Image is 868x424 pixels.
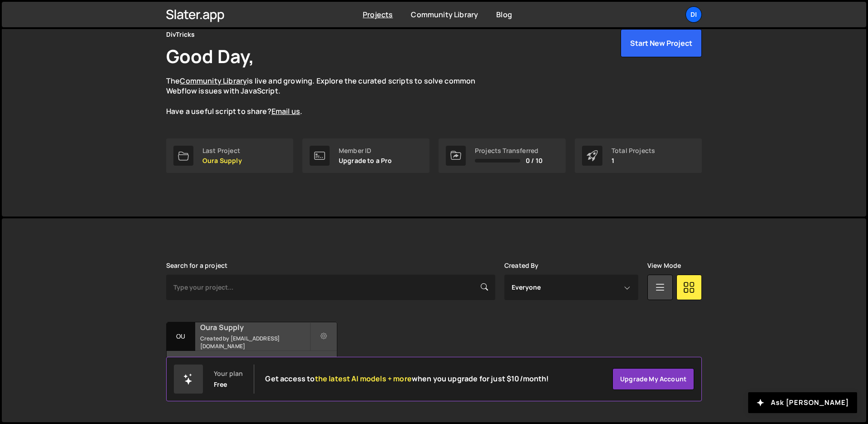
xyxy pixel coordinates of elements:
a: Projects [363,10,393,20]
label: View Mode [647,262,681,269]
div: Projects Transferred [475,147,542,154]
a: Community Library [180,76,247,86]
div: Member ID [339,147,392,154]
label: Created By [504,262,539,269]
a: Email us [271,106,300,116]
div: Free [214,381,227,388]
h2: Oura Supply [200,322,310,332]
p: Oura Supply [202,157,242,164]
span: 0 / 10 [526,157,542,164]
a: Blog [496,10,512,20]
div: DivTricks [166,29,195,40]
h1: Good Day, [166,44,254,69]
a: Community Library [411,10,478,20]
p: The is live and growing. Explore the curated scripts to solve common Webflow issues with JavaScri... [166,76,493,117]
button: Start New Project [621,29,702,57]
small: Created by [EMAIL_ADDRESS][DOMAIN_NAME] [200,335,310,350]
h2: Get access to when you upgrade for just $10/month! [265,375,549,383]
label: Search for a project [166,262,227,269]
input: Type your project... [166,275,495,300]
span: the latest AI models + more [315,374,412,384]
a: Upgrade my account [612,368,694,390]
div: Total Projects [612,147,655,154]
div: Your plan [214,370,243,377]
div: Last Project [202,147,242,154]
div: Ou [167,322,195,351]
p: Upgrade to a Pro [339,157,392,164]
a: Ou Oura Supply Created by [EMAIL_ADDRESS][DOMAIN_NAME] 85 pages, last updated by [DATE] [166,322,337,379]
a: Di [686,6,702,23]
button: Ask [PERSON_NAME] [748,392,857,413]
div: 85 pages, last updated by [DATE] [167,351,337,378]
p: 1 [612,157,655,164]
a: Last Project Oura Supply [166,138,293,173]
